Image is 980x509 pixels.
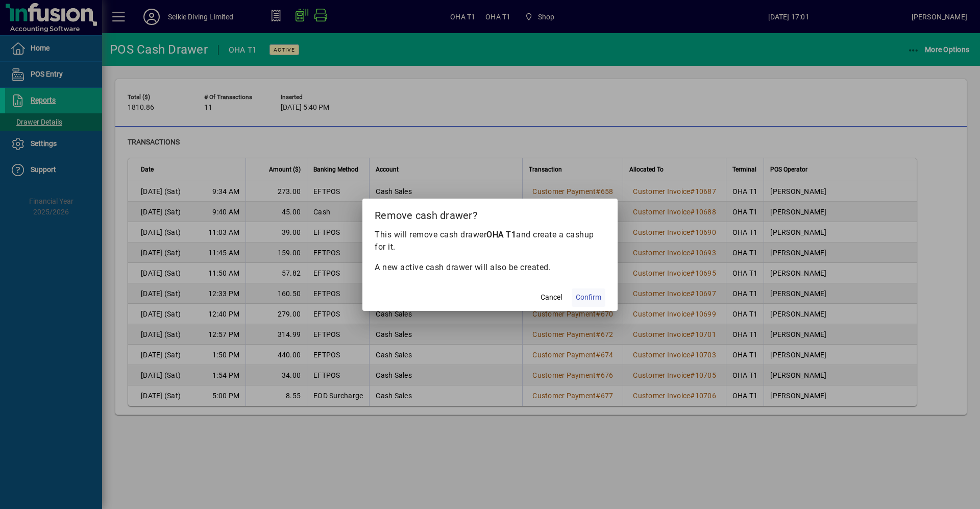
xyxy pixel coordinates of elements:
[362,199,618,228] h2: Remove cash drawer?
[576,292,601,303] span: Confirm
[535,288,568,307] button: Cancel
[486,230,516,239] b: OHA T1
[541,292,562,303] span: Cancel
[572,288,605,307] button: Confirm
[375,261,605,274] p: A new active cash drawer will also be created.
[375,229,605,253] p: This will remove cash drawer and create a cashup for it.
